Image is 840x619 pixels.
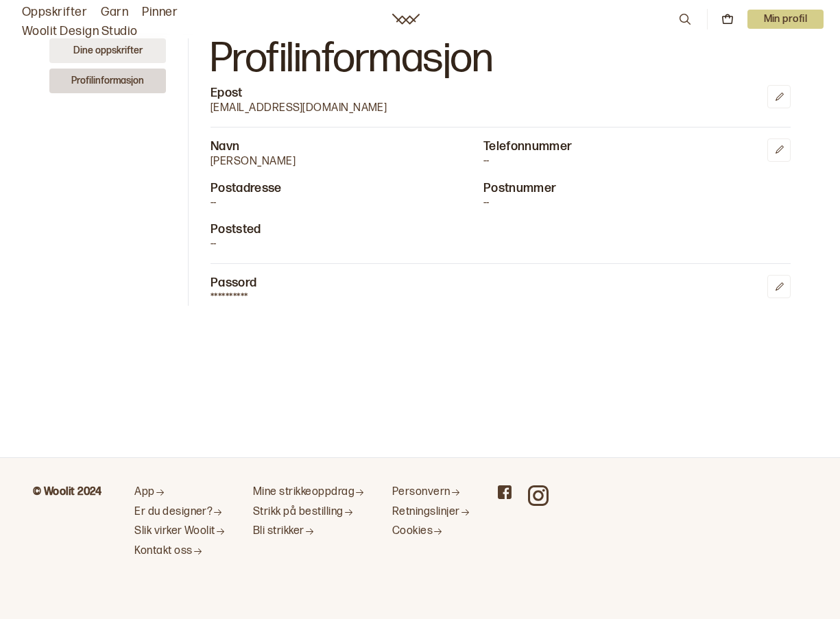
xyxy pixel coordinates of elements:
a: Woolit [392,14,420,25]
a: Woolit Design Studio [22,22,138,41]
a: Bli strikker [253,524,365,539]
a: Woolit on Instagram [528,485,549,506]
a: Cookies [392,524,470,539]
a: Mine strikkeoppdrag [253,485,365,500]
p: Postadresse [211,180,483,197]
a: Kontakt oss [134,544,226,559]
a: Personvern [392,485,470,500]
p: [EMAIL_ADDRESS][DOMAIN_NAME] [211,101,387,116]
p: -- [483,155,756,169]
h1: Profilinformasjon [211,38,791,80]
b: © Woolit 2024 [33,485,101,498]
a: App [134,485,226,500]
p: -- [211,238,483,252]
p: Postnummer [483,180,756,197]
p: Navn [211,138,483,155]
p: Min profil [747,10,824,29]
p: [PERSON_NAME] [211,155,483,169]
a: Woolit on Facebook [498,485,512,499]
p: Passord [211,275,256,291]
button: User dropdown [747,10,824,29]
a: Pinner [142,3,178,22]
button: Dine oppskrifter [49,38,166,63]
p: -- [211,197,483,211]
a: Strikk på bestilling [253,505,365,520]
a: Slik virker Woolit [134,524,226,539]
a: Retningslinjer [392,505,470,520]
p: Poststed [211,221,483,238]
a: Oppskrifter [22,3,87,22]
button: Profilinformasjon [49,69,166,93]
p: -- [483,197,756,211]
a: Er du designer? [134,505,226,520]
p: Epost [211,85,387,101]
p: Telefonnummer [483,138,756,155]
a: Garn [101,3,128,22]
